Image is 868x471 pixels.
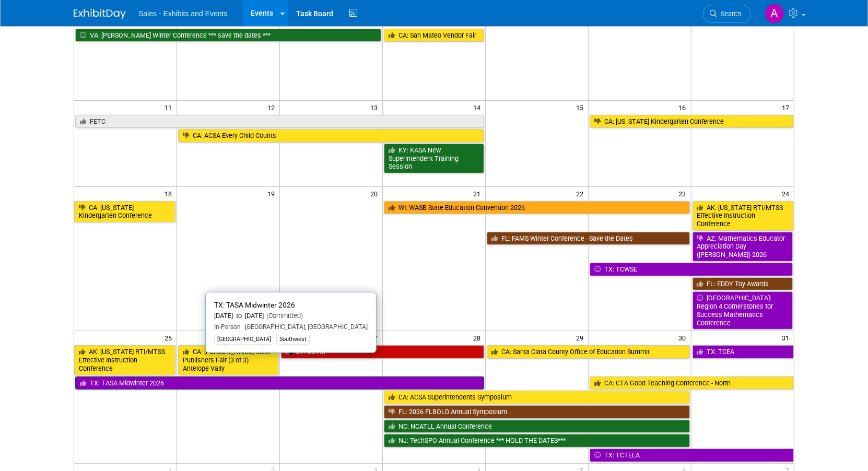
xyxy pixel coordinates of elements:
[717,10,741,18] span: Search
[384,391,690,404] a: CA: ACSA Superintendents Symposium
[214,335,274,344] div: [GEOGRAPHIC_DATA]
[138,9,227,18] span: Sales - Exhibits and Events
[384,201,690,215] a: WI: WASB State Education Convention 2026
[781,187,794,200] span: 24
[75,376,484,390] a: TX: TASA Midwinter 2026
[487,345,690,359] a: CA: Santa Clara County Office of Education Summit
[693,345,794,359] a: TX: TCEA
[266,187,279,200] span: 19
[369,101,382,114] span: 13
[590,115,794,128] a: CA: [US_STATE] Kindergarten Conference
[384,434,690,448] a: NJ: TechSPO Annual Conference *** HOLD THE DATES***
[781,331,794,344] span: 31
[178,345,278,375] a: CA: [PERSON_NAME] Math Publishers Fair (3 of 3) Antelope Vally
[590,449,794,462] a: TX: TCTELA
[75,29,381,42] a: VA: [PERSON_NAME] Winter Conference *** save the dates ***
[693,232,793,262] a: AZ: Mathematics Educator Appreciation Day ([PERSON_NAME]) 2026
[264,312,303,320] span: (Committed)
[276,335,310,344] div: Southwest
[678,331,691,344] span: 30
[163,331,177,344] span: 25
[575,331,588,344] span: 29
[74,345,175,375] a: AK: [US_STATE] RTI/MTSS Effective Instruction Conference
[472,331,485,344] span: 28
[472,101,485,114] span: 14
[384,420,690,433] a: NC: NCATLL Annual Conference
[678,101,691,114] span: 16
[693,291,793,329] a: [GEOGRAPHIC_DATA]: Region 4 Cornerstones for Success Mathematics Conference
[74,201,175,222] a: CA: [US_STATE] Kindergarten Conference
[384,144,484,173] a: KY: KASA New Superintendent Training Session
[163,187,177,200] span: 18
[281,345,484,359] a: UT: UCTM
[487,232,690,245] a: FL: FAMS Winter Conference - Save the Dates
[781,101,794,114] span: 17
[678,187,691,200] span: 23
[590,376,794,390] a: CA: CTA Good Teaching Conference - North
[693,201,794,231] a: AK: [US_STATE] RTI/MTSS Effective Instruction Conference
[590,263,793,276] a: TX: TCWSE
[241,323,368,331] span: [GEOGRAPHIC_DATA], [GEOGRAPHIC_DATA]
[703,5,751,23] a: Search
[472,187,485,200] span: 21
[693,277,793,291] a: FL: EDDY Toy Awards
[765,4,784,23] img: Albert Martinez
[75,115,484,128] a: FETC
[384,405,690,419] a: FL: 2026 FLBOLD Annual Symposium
[214,312,368,321] div: [DATE] to [DATE]
[575,101,588,114] span: 15
[163,101,177,114] span: 11
[214,301,295,309] span: TX: TASA Midwinter 2026
[178,129,484,143] a: CA: ACSA Every Child Counts
[74,9,126,19] img: ExhibitDay
[384,29,484,42] a: CA: San Mateo Vendor Fair
[266,101,279,114] span: 12
[369,187,382,200] span: 20
[575,187,588,200] span: 22
[214,323,241,331] span: In-Person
